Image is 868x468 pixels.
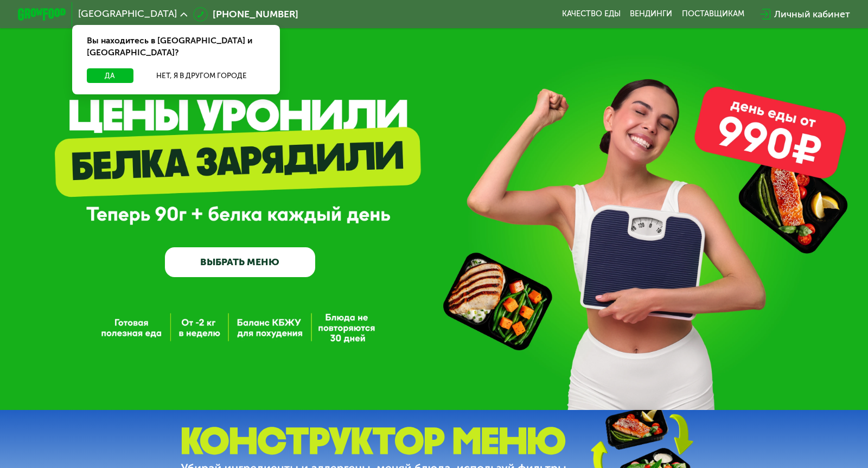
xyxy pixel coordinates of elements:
a: [PHONE_NUMBER] [193,7,298,22]
div: Личный кабинет [774,7,850,22]
a: Качество еды [562,9,621,19]
div: Вы находитесь в [GEOGRAPHIC_DATA] и [GEOGRAPHIC_DATA]? [72,25,279,68]
div: поставщикам [682,9,744,19]
a: Вендинги [630,9,672,19]
a: ВЫБРАТЬ МЕНЮ [165,247,315,278]
span: [GEOGRAPHIC_DATA] [78,9,177,19]
button: Да [87,68,133,83]
button: Нет, я в другом городе [138,68,265,83]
